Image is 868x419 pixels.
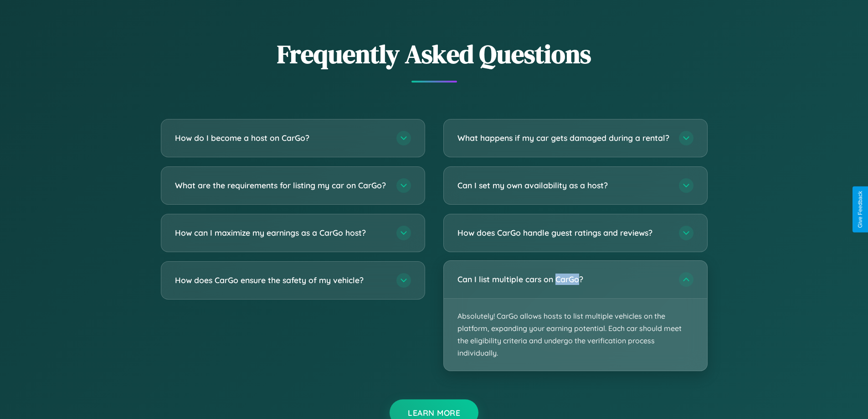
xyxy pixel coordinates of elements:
h3: Can I set my own availability as a host? [457,180,670,191]
h3: What are the requirements for listing my car on CarGo? [175,180,387,191]
div: Give Feedback [857,191,863,228]
h3: How can I maximize my earnings as a CarGo host? [175,227,387,238]
p: Absolutely! CarGo allows hosts to list multiple vehicles on the platform, expanding your earning ... [444,299,707,371]
h2: Frequently Asked Questions [161,36,708,72]
h3: Can I list multiple cars on CarGo? [457,274,670,285]
h3: How does CarGo handle guest ratings and reviews? [457,227,670,238]
h3: How do I become a host on CarGo? [175,132,387,144]
h3: What happens if my car gets damaged during a rental? [457,132,670,144]
h3: How does CarGo ensure the safety of my vehicle? [175,274,387,286]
